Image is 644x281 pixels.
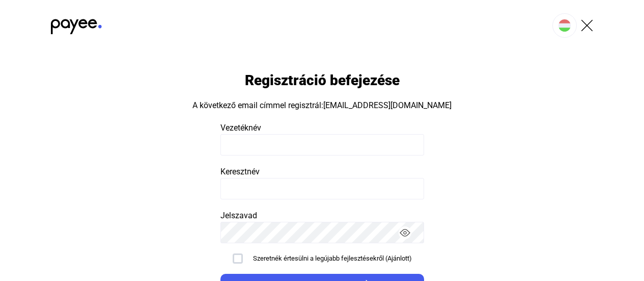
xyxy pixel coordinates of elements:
[51,13,102,34] img: black-payee-blue-dot.svg
[253,253,412,264] div: Szeretnék értesülni a legújabb fejlesztésekről (Ajánlott)
[400,227,410,238] img: eyes-on.svg
[558,19,571,32] img: HU
[581,19,593,32] img: X
[552,13,577,38] button: HU
[220,167,260,176] span: Keresztnév
[192,99,452,112] div: A következő email címmel regisztrál:
[220,123,261,133] span: Vezetéknév
[220,211,257,220] span: Jelszavad
[245,71,400,89] h1: Regisztráció befejezése
[323,100,452,110] strong: [EMAIL_ADDRESS][DOMAIN_NAME]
